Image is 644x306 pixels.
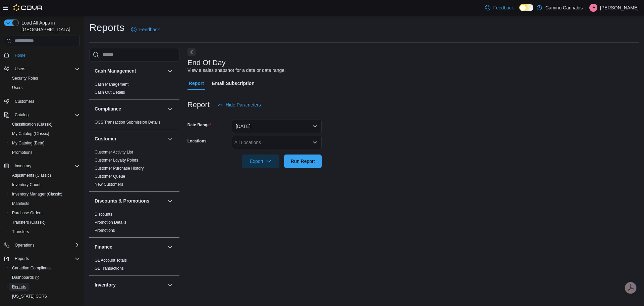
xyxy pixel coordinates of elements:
button: Inventory [1,161,83,171]
span: Export [246,155,275,168]
a: OCS Transaction Submission Details [95,120,161,125]
span: Classification (Classic) [9,120,80,128]
span: Operations [15,243,35,248]
span: GL Account Totals [95,258,127,263]
span: Home [15,53,25,58]
button: Inventory [95,281,165,288]
button: Purchase Orders [7,208,83,218]
button: Inventory [12,162,34,170]
button: Users [1,64,83,74]
span: Purchase Orders [12,210,43,216]
h3: Customer [95,135,116,142]
span: Promotions [95,228,115,233]
span: IF [592,4,595,12]
span: Report [189,77,204,90]
span: Feedback [139,26,160,33]
span: Dashboards [9,273,80,281]
button: [DATE] [232,120,322,133]
p: Camino Cannabis [545,4,583,12]
a: Inventory Manager (Classic) [9,190,65,198]
button: Adjustments (Classic) [7,171,83,180]
a: Discounts [95,212,112,217]
button: [US_STATE] CCRS [7,292,83,301]
a: Customers [12,97,37,105]
span: Users [12,85,22,90]
div: Customer [89,148,179,191]
button: Users [7,83,83,92]
button: Security Roles [7,74,83,83]
span: Hide Parameters [226,101,261,108]
button: Operations [1,241,83,250]
span: Transfers [9,228,80,236]
span: Run Report [291,158,315,165]
button: Finance [95,244,165,250]
button: Compliance [166,105,174,113]
button: Classification (Classic) [7,120,83,129]
h1: Reports [89,21,124,34]
span: Canadian Compliance [9,264,80,272]
span: GL Transactions [95,266,124,271]
input: Dark Mode [519,4,533,11]
button: Inventory Count [7,180,83,189]
button: Users [12,65,28,73]
span: Promotions [9,148,80,157]
span: Inventory Manager (Classic) [9,190,80,198]
a: Feedback [482,1,516,14]
span: Inventory Manager (Classic) [12,191,62,197]
button: Canadian Compliance [7,263,83,273]
span: Promotions [12,150,33,155]
span: Canadian Compliance [12,265,52,271]
span: Reports [15,256,29,261]
div: Cash Management [89,80,179,99]
span: Discounts [95,212,112,217]
button: Customer [95,135,165,142]
span: Customer Loyalty Points [95,158,138,163]
span: Promotion Details [95,220,126,225]
span: Reports [12,255,80,263]
span: Customer Purchase History [95,166,144,171]
a: Promotions [9,148,35,157]
span: Users [12,65,80,73]
div: Compliance [89,118,179,129]
span: Security Roles [9,74,80,82]
a: Promotions [95,228,115,233]
span: My Catalog (Classic) [12,131,49,136]
span: Customers [15,99,34,104]
a: [US_STATE] CCRS [9,292,50,300]
button: Customers [1,96,83,106]
span: Inventory Count [12,182,41,187]
h3: Cash Management [95,68,136,74]
button: Cash Management [95,68,165,74]
a: Customer Purchase History [95,166,144,171]
img: Cova [13,4,43,11]
button: Catalog [12,111,31,119]
span: My Catalog (Beta) [9,139,80,147]
span: Cash Management [95,82,128,87]
span: Transfers (Classic) [12,220,46,225]
a: Manifests [9,200,32,208]
a: Feedback [128,23,162,36]
a: Security Roles [9,74,41,82]
a: Classification (Classic) [9,120,55,128]
button: Finance [166,243,174,251]
span: Inventory Count [9,181,80,189]
a: GL Account Totals [95,258,127,263]
a: Dashboards [9,273,42,281]
p: [PERSON_NAME] [600,4,639,12]
button: Catalog [1,110,83,120]
span: My Catalog (Beta) [12,140,45,146]
a: Cash Management [95,82,128,87]
button: Inventory [166,281,174,289]
a: Dashboards [7,273,83,282]
span: Adjustments (Classic) [9,171,80,179]
a: Promotion Details [95,220,126,225]
a: Transfers [9,228,32,236]
span: Home [12,51,80,59]
span: Load All Apps in [GEOGRAPHIC_DATA] [19,19,80,33]
span: My Catalog (Classic) [9,130,80,138]
p: | [585,4,587,12]
span: Customer Activity List [95,149,133,155]
a: Purchase Orders [9,209,45,217]
h3: End Of Day [187,59,226,67]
